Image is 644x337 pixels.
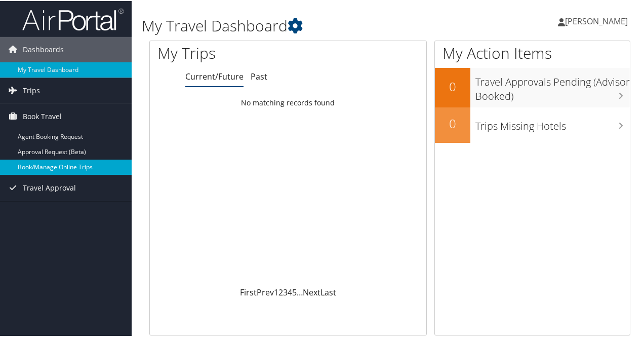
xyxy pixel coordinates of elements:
span: Trips [23,77,40,102]
span: Travel Approval [23,174,76,200]
h1: My Action Items [435,42,630,63]
a: 0Travel Approvals Pending (Advisor Booked) [435,67,630,106]
h1: My Trips [157,42,303,63]
span: Dashboards [23,36,64,61]
span: [PERSON_NAME] [565,15,628,26]
a: 1 [274,286,278,297]
span: … [297,286,303,297]
a: [PERSON_NAME] [558,5,638,35]
a: 4 [288,286,292,297]
a: Past [251,70,267,81]
a: First [240,286,257,297]
a: Next [303,286,320,297]
h3: Travel Approvals Pending (Advisor Booked) [475,69,630,102]
h1: My Travel Dashboard [142,14,472,35]
a: 0Trips Missing Hotels [435,106,630,142]
a: 5 [292,286,297,297]
h2: 0 [435,77,470,94]
a: 3 [283,286,288,297]
td: No matching records found [150,93,426,111]
a: Current/Future [185,70,244,81]
a: 2 [278,286,283,297]
span: Book Travel [23,103,62,128]
img: airportal-logo.png [22,7,124,30]
a: Prev [257,286,274,297]
h3: Trips Missing Hotels [475,113,630,132]
h2: 0 [435,114,470,131]
a: Last [320,286,336,297]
